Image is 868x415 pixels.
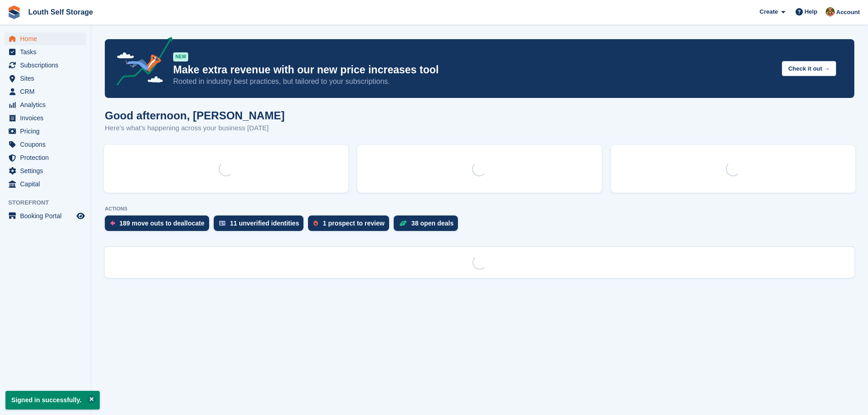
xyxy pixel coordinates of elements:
a: Louth Self Storage [25,5,97,20]
span: Analytics [20,98,75,111]
button: Check it out → [782,61,836,76]
a: menu [5,32,86,45]
a: menu [5,59,86,72]
img: stora-icon-8386f47178a22dfd0bd8f6a31ec36ba5ce8667c1dd55bd0f319d3a0aa187defe.svg [7,5,21,19]
a: menu [5,46,86,58]
img: move_outs_to_deallocate_icon-f764333ba52eb49d3ac5e1228854f67142a1ed5810a6f6cc68b1a99e826820c5.svg [110,220,115,226]
span: CRM [20,85,75,98]
span: Protection [20,151,75,164]
a: 189 move outs to deallocate [105,215,214,236]
a: menu [5,138,86,151]
a: menu [5,85,86,98]
p: Here's what's happening across your business [DATE] [105,123,285,133]
span: Home [20,32,75,45]
a: menu [5,125,86,138]
div: NEW [173,52,188,61]
div: 1 prospect to review [323,220,384,227]
a: menu [5,178,86,190]
a: 38 open deals [394,215,463,236]
a: menu [5,112,86,124]
span: Sites [20,72,75,85]
span: Subscriptions [20,59,75,72]
span: Help [805,7,817,16]
div: 38 open deals [411,220,454,227]
img: prospect-51fa495bee0391a8d652442698ab0144808aea92771e9ea1ae160a38d050c398.svg [313,220,318,226]
p: Rooted in industry best practices, but tailored to your subscriptions. [173,77,775,87]
h1: Good afternoon, [PERSON_NAME] [105,109,285,122]
a: menu [5,151,86,164]
a: Preview store [75,210,86,221]
a: menu [5,98,86,111]
a: 1 prospect to review [308,215,393,236]
p: ACTIONS [105,206,854,212]
span: Account [836,8,860,17]
span: Invoices [20,112,75,124]
span: Create [760,7,778,16]
img: Andy Smith [826,7,835,16]
p: Signed in successfully. [5,391,100,410]
a: menu [5,164,86,177]
span: Storefront [8,198,91,207]
div: 189 move outs to deallocate [119,220,205,227]
span: Booking Portal [20,210,75,222]
span: Pricing [20,125,75,138]
img: verify_identity-adf6edd0f0f0b5bbfe63781bf79b02c33cf7c696d77639b501bdc392416b5a36.svg [219,220,226,226]
span: Coupons [20,138,75,151]
a: menu [5,72,86,85]
a: 11 unverified identities [214,215,308,236]
a: menu [5,210,86,222]
p: Make extra revenue with our new price increases tool [173,63,775,77]
span: Settings [20,164,75,177]
span: Tasks [20,46,75,58]
span: Capital [20,178,75,190]
img: price-adjustments-announcement-icon-8257ccfd72463d97f412b2fc003d46551f7dbcb40ab6d574587a9cd5c0d94... [109,37,173,89]
img: deal-1b604bf984904fb50ccaf53a9ad4b4a5d6e5aea283cecdc64d6e3604feb123c2.svg [399,220,407,226]
div: 11 unverified identities [230,220,299,227]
